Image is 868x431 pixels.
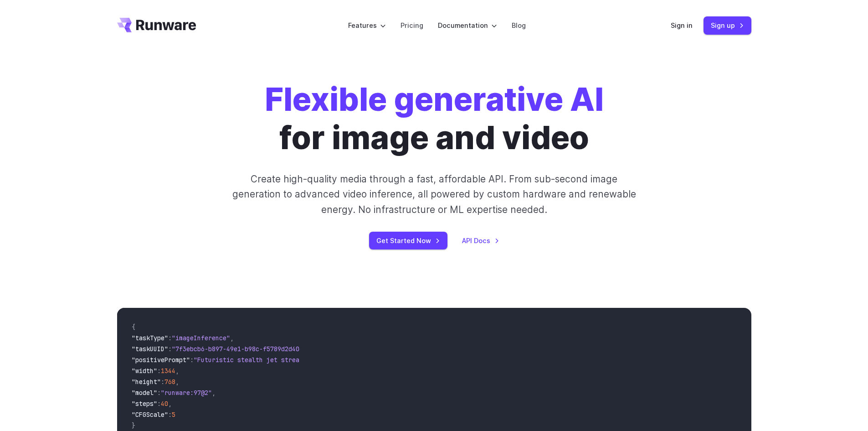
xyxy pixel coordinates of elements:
[157,389,161,397] span: :
[132,323,135,331] span: {
[212,389,216,397] span: ,
[161,367,175,375] span: 1344
[161,389,212,397] span: "runware:97@2"
[117,18,196,32] a: Go to /
[168,410,172,419] span: :
[512,20,526,31] a: Blog
[168,345,172,353] span: :
[132,400,157,408] span: "steps"
[265,80,604,157] h1: for image and video
[401,20,423,31] a: Pricing
[172,345,310,353] span: "7f3ebcb6-b897-49e1-b98c-f5789d2d40d7"
[265,80,604,119] strong: Flexible generative AI
[671,20,693,31] a: Sign in
[704,16,751,34] a: Sign up
[175,378,179,386] span: ,
[230,334,234,342] span: ,
[132,410,168,419] span: "CFGScale"
[438,20,497,31] label: Documentation
[132,334,168,342] span: "taskType"
[132,389,157,397] span: "model"
[161,378,164,386] span: :
[132,421,135,430] span: }
[172,334,230,342] span: "imageInference"
[161,400,168,408] span: 40
[132,367,157,375] span: "width"
[462,235,499,246] a: API Docs
[190,356,194,364] span: :
[175,367,179,375] span: ,
[164,378,175,386] span: 768
[369,232,447,249] a: Get Started Now
[132,378,161,386] span: "height"
[172,410,175,419] span: 5
[231,171,637,217] p: Create high-quality media through a fast, affordable API. From sub-second image generation to adv...
[168,334,172,342] span: :
[157,400,161,408] span: :
[348,20,386,31] label: Features
[157,367,161,375] span: :
[132,345,168,353] span: "taskUUID"
[132,356,190,364] span: "positivePrompt"
[168,400,172,408] span: ,
[194,356,525,364] span: "Futuristic stealth jet streaking through a neon-lit cityscape with glowing purple exhaust"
